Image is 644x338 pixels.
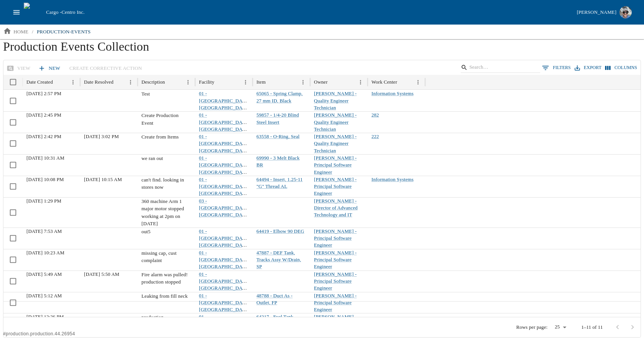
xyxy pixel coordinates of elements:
[141,271,191,286] p: Fire alarm was pulled! production stopped
[371,79,397,85] div: Work Center
[314,250,356,270] a: [PERSON_NAME] - Principal Software Engineer
[199,134,251,153] a: 01 - [GEOGRAPHIC_DATA], [GEOGRAPHIC_DATA]
[371,134,379,139] a: 222
[199,177,251,196] a: 01 - [GEOGRAPHIC_DATA], [GEOGRAPHIC_DATA]
[199,314,251,334] a: 01 - [GEOGRAPHIC_DATA], [GEOGRAPHIC_DATA]
[26,112,61,118] span: 08/26/2025 2:45 PM
[199,272,251,291] a: 01 - [GEOGRAPHIC_DATA], [GEOGRAPHIC_DATA]
[84,177,122,182] span: 02/26/2025 10:15 AM
[371,177,414,182] a: Information Systems
[141,155,191,162] p: we ran out
[26,293,62,298] span: 01/29/2025 5:12 AM
[577,8,616,17] div: [PERSON_NAME]
[550,322,569,333] div: 25
[355,77,366,87] button: Menu
[166,77,176,87] button: Sort
[619,6,632,18] img: Profile image
[26,250,64,256] span: 01/29/2025 10:23 AM
[256,177,303,189] a: 64494 - Insert, 1.25-11 "G" Thread AL
[26,314,64,320] span: 12/03/2024 12:26 PM
[26,177,64,182] span: 02/25/2025 10:08 PM
[516,324,548,331] p: Rows per page:
[114,77,125,87] button: Sort
[141,228,191,236] p: out5
[141,176,191,191] p: can't find. looking in stores now
[256,229,304,234] a: 64419 - Elbow 90 DEG
[314,155,356,175] a: [PERSON_NAME] - Principal Software Engineer
[26,155,64,161] span: 02/26/2025 10:31 AM
[13,28,28,36] p: home
[461,62,540,75] div: Search
[298,77,308,87] button: Menu
[314,112,356,132] a: [PERSON_NAME] - Quality Engineer Technician
[26,272,62,277] span: 01/29/2025 5:49 AM
[314,272,356,291] a: [PERSON_NAME] - Principal Software Engineer
[314,293,356,313] a: [PERSON_NAME] - Principal Software Engineer
[43,8,573,16] div: Cargo -
[84,272,119,277] span: 01/29/2025 5:50 AM
[125,77,136,87] button: Menu
[199,155,251,175] a: 01 - [GEOGRAPHIC_DATA], [GEOGRAPHIC_DATA]
[256,91,302,103] a: 65065 - Spring Clamp, 27 mm ID, Black
[573,62,603,73] button: Export
[141,90,191,98] p: Test
[371,91,414,96] a: Information Systems
[240,77,251,87] button: Menu
[68,77,78,87] button: Menu
[32,28,33,36] li: /
[314,91,356,110] a: [PERSON_NAME] - Quality Engineer Technician
[3,39,641,60] h1: Production Events Collection
[54,77,64,87] button: Sort
[256,314,293,326] a: 64217 - Fuel Tank Assembly SA
[199,91,251,110] a: 01 - [GEOGRAPHIC_DATA], [GEOGRAPHIC_DATA]
[61,9,84,15] span: Centro Inc.
[141,249,191,264] p: missing cap, cust complaint
[199,293,251,313] a: 01 - [GEOGRAPHIC_DATA], [GEOGRAPHIC_DATA]
[141,133,191,141] p: Create from Items
[26,91,61,96] span: 08/26/2025 2:57 PM
[314,314,356,334] a: [PERSON_NAME] - Principal Software Engineer
[314,177,356,196] a: [PERSON_NAME] - Principal Software Engineer
[199,112,251,132] a: 01 - [GEOGRAPHIC_DATA], [GEOGRAPHIC_DATA]
[9,5,24,20] button: open drawer
[256,79,266,85] div: Item
[413,77,423,87] button: Menu
[141,112,191,127] p: Create Production Event
[314,229,356,248] a: [PERSON_NAME] - Principal Software Engineer
[540,62,573,74] button: Show filters
[199,198,251,218] a: 03 - [GEOGRAPHIC_DATA], [GEOGRAPHIC_DATA]
[34,26,94,38] a: production-events
[256,250,301,270] a: 47887 - DEF Tank, Tracks Assy W/Drain, SP
[37,28,91,36] p: production-events
[314,198,358,218] a: [PERSON_NAME] - Director of Advanced Technology and IT
[141,292,191,300] p: Leaking from fill neck
[371,112,379,118] a: 282
[314,79,328,85] div: Owner
[469,62,529,73] input: Search…
[183,77,193,87] button: Menu
[314,134,356,153] a: [PERSON_NAME] - Quality Engineer Technician
[24,3,43,22] img: cargo logo
[199,79,214,85] div: Facility
[26,229,62,234] span: 02/05/2025 7:53 AM
[256,155,299,168] a: 69990 - 3 Melt Black BR
[84,134,119,139] span: 08/26/2025 3:02 PM
[141,313,191,321] p: production
[199,250,251,270] a: 01 - [GEOGRAPHIC_DATA], [GEOGRAPHIC_DATA]
[26,79,53,85] div: Date Created
[574,4,635,21] button: [PERSON_NAME]
[141,79,165,85] div: Description
[84,79,113,85] div: Date Resolved
[36,62,63,75] a: New
[256,293,292,305] a: 48788 - Duct As - Outlet, FP
[603,62,639,73] button: Select columns
[26,198,61,204] span: 02/14/2025 1:29 PM
[141,198,191,228] p: 360 machine Arm 1 major motor stopped working at 2pm on [DATE]
[256,112,299,125] a: 59857 - 1/4-20 Blind Steel Insert
[581,324,603,331] p: 1–11 of 11
[199,229,251,248] a: 01 - [GEOGRAPHIC_DATA], [GEOGRAPHIC_DATA]
[256,134,299,139] a: 63558 - O-Ring, Seal
[26,134,61,139] span: 08/26/2025 2:42 PM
